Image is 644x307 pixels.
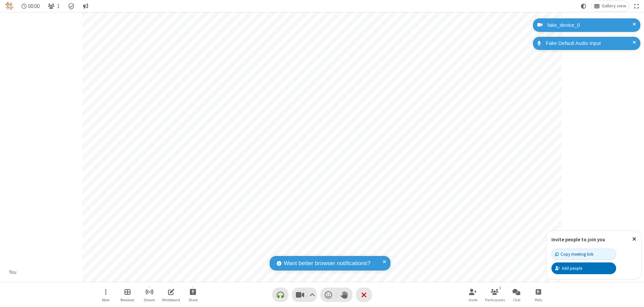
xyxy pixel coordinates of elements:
[28,3,40,9] span: 00:00
[161,285,181,304] button: Open shared whiteboard
[65,1,78,11] div: Meeting details Encryption enabled
[144,298,155,302] span: Stream
[513,298,521,302] span: Chat
[632,1,642,11] button: Fullscreen
[551,249,616,260] button: Copy meeting link
[602,3,626,9] span: Gallery view
[320,288,336,302] button: Send a reaction
[284,259,370,268] span: Want better browser notifications?
[555,251,593,257] div: Copy meeting link
[117,285,138,304] button: Manage Breakout Rooms
[528,285,548,304] button: Open poll
[551,262,616,274] button: Add people
[545,21,635,29] div: fake_device_0
[308,288,317,302] button: Video setting
[578,1,589,11] button: Using system theme
[543,40,635,47] div: Fake Default Audio Input
[356,288,372,302] button: End or leave meeting
[120,298,135,302] span: Breakout
[57,3,60,9] span: 1
[336,288,353,302] button: Raise hand
[189,298,198,302] span: Share
[497,285,503,291] div: 1
[96,285,116,304] button: Open menu
[485,298,505,302] span: Participants
[551,236,605,243] label: Invite people to join you
[591,1,629,11] button: Change layout
[102,298,109,302] span: More
[627,231,641,247] button: Close popover
[139,285,159,304] button: Start streaming
[535,298,542,302] span: Polls
[272,288,288,302] button: Connect your audio
[463,285,483,304] button: Invite participants (⌘+Shift+I)
[5,2,13,10] img: QA Selenium DO NOT DELETE OR CHANGE
[80,1,91,11] button: Conversation
[19,1,43,11] div: Timer
[485,285,505,304] button: Open participant list
[45,1,62,11] button: Open participant list
[292,288,317,302] button: Stop video (⌘+Shift+V)
[469,298,477,302] span: Invite
[7,268,19,276] div: You
[183,285,203,304] button: Start sharing
[506,285,527,304] button: Open chat
[162,298,180,302] span: Whiteboard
